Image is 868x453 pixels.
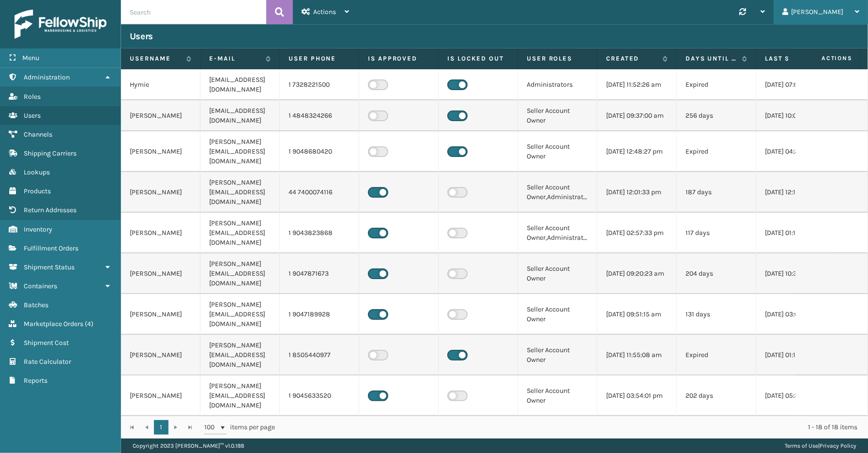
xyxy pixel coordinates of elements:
td: [PERSON_NAME] [121,294,200,335]
td: Hymie [121,69,200,100]
td: 1 7328221500 [280,69,359,100]
td: [DATE] 03:54:01 pm [597,375,677,416]
td: Seller Account Owner [518,294,597,335]
td: Expired [677,335,756,375]
label: Days until password expires [685,54,737,63]
td: [DATE] 04:26:30 pm [756,131,836,172]
span: Shipment Cost [24,339,69,347]
td: 1 9047189928 [280,294,359,335]
td: [PERSON_NAME] [121,213,200,253]
label: E-mail [209,54,261,63]
td: [DATE] 01:15:58 pm [756,335,836,375]
td: [DATE] 10:02:26 am [756,100,836,131]
td: [PERSON_NAME][EMAIL_ADDRESS][DOMAIN_NAME] [200,335,280,375]
td: [DATE] 05:31:00 pm [756,375,836,416]
span: Administration [24,73,70,81]
span: Actions [791,50,858,66]
td: [PERSON_NAME][EMAIL_ADDRESS][DOMAIN_NAME] [200,253,280,294]
td: Seller Account Owner [518,253,597,294]
span: ( 4 ) [85,320,93,328]
td: Administrators [518,69,597,100]
div: 1 - 18 of 18 items [289,422,857,432]
td: [PERSON_NAME][EMAIL_ADDRESS][DOMAIN_NAME] [200,213,280,253]
span: Roles [24,93,41,101]
td: [PERSON_NAME] [121,100,200,131]
td: Seller Account Owner [518,131,597,172]
td: [EMAIL_ADDRESS][DOMAIN_NAME] [200,100,280,131]
td: Seller Account Owner,Administrators [518,172,597,213]
img: logo [15,10,107,39]
span: Shipping Carriers [24,149,76,157]
a: Terms of Use [785,442,818,449]
td: [EMAIL_ADDRESS][DOMAIN_NAME] [200,69,280,100]
label: Username [130,54,182,63]
h3: Users [130,31,153,42]
td: [PERSON_NAME][EMAIL_ADDRESS][DOMAIN_NAME] [200,375,280,416]
label: User phone [289,54,350,63]
td: [DATE] 12:48:27 pm [597,131,677,172]
td: [PERSON_NAME] [121,131,200,172]
td: [DATE] 09:51:15 am [597,294,677,335]
label: Is Approved [368,54,429,63]
td: 1 9047871673 [280,253,359,294]
td: 202 days [677,375,756,416]
td: Expired [677,131,756,172]
td: 1 9048680420 [280,131,359,172]
p: Copyright 2023 [PERSON_NAME]™ v 1.0.188 [133,438,244,453]
td: 1 9045633520 [280,375,359,416]
td: [DATE] 12:01:33 pm [597,172,677,213]
td: 204 days [677,253,756,294]
td: [PERSON_NAME][EMAIL_ADDRESS][DOMAIN_NAME] [200,172,280,213]
td: [DATE] 10:37:24 am [756,253,836,294]
td: [PERSON_NAME][EMAIL_ADDRESS][DOMAIN_NAME] [200,131,280,172]
td: Seller Account Owner,Administrators [518,213,597,253]
td: [DATE] 11:55:08 am [597,335,677,375]
a: 1 [154,420,168,435]
span: Lookups [24,168,50,176]
td: 187 days [677,172,756,213]
span: Rate Calculator [24,358,71,366]
td: 1 4848324266 [280,100,359,131]
td: 131 days [677,294,756,335]
td: Seller Account Owner [518,335,597,375]
span: Users [24,111,41,120]
span: Shipment Status [24,263,75,271]
span: Reports [24,376,47,385]
label: Last Seen [765,54,817,63]
span: Products [24,187,51,195]
span: Actions [313,8,336,16]
td: [PERSON_NAME] [121,375,200,416]
a: Privacy Policy [820,442,856,449]
span: Fulfillment Orders [24,244,78,252]
span: Channels [24,130,52,139]
td: [DATE] 09:20:23 am [597,253,677,294]
span: Marketplace Orders [24,320,83,328]
td: [DATE] 07:03:58 pm [756,69,836,100]
td: 117 days [677,213,756,253]
td: [DATE] 11:52:26 am [597,69,677,100]
td: 44 7400074116 [280,172,359,213]
span: Inventory [24,225,52,234]
td: Seller Account Owner [518,375,597,416]
td: [DATE] 09:37:00 am [597,100,677,131]
td: [PERSON_NAME] [121,172,200,213]
td: [DATE] 12:16:26 pm [756,172,836,213]
td: Expired [677,69,756,100]
div: | [785,438,856,453]
span: Batches [24,301,48,309]
span: Containers [24,282,57,290]
td: 256 days [677,100,756,131]
span: Return Addresses [24,206,76,214]
label: Created [606,54,658,63]
td: 1 9043823868 [280,213,359,253]
td: [PERSON_NAME][EMAIL_ADDRESS][DOMAIN_NAME] [200,294,280,335]
td: Seller Account Owner [518,100,597,131]
td: [DATE] 01:15:42 pm [756,213,836,253]
td: [DATE] 02:57:33 pm [597,213,677,253]
span: items per page [204,420,275,435]
span: Menu [22,54,39,62]
td: 1 8505440977 [280,335,359,375]
td: [PERSON_NAME] [121,335,200,375]
td: [DATE] 03:05:13 pm [756,294,836,335]
td: [PERSON_NAME] [121,253,200,294]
